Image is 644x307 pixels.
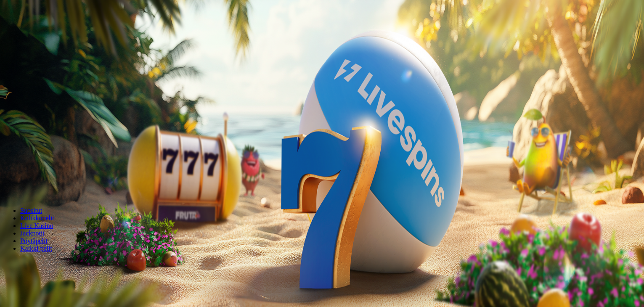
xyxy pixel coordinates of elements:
[20,222,53,229] a: Live Kasino
[20,237,48,244] a: Pöytäpelit
[20,214,54,222] a: Kolikkopelit
[20,230,45,237] a: Jackpotit
[3,193,641,268] header: Lobby
[20,245,52,252] a: Kaikki pelit
[3,193,641,252] nav: Lobby
[20,207,42,214] a: Suositut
